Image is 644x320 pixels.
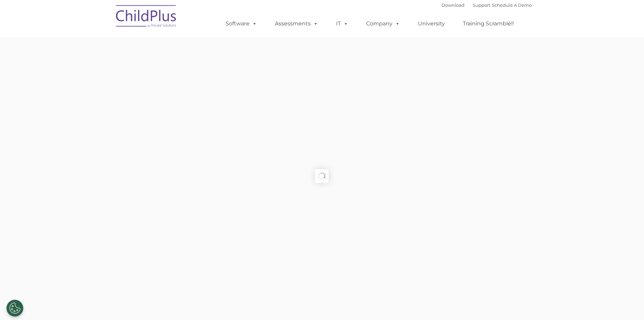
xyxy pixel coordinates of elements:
[473,2,491,8] a: Support
[6,300,23,317] button: Cookies Settings
[492,2,532,8] a: Schedule A Demo
[329,17,355,30] a: IT
[113,0,180,34] img: ChildPlus by Procare Solutions
[442,2,464,8] a: Download
[219,17,264,30] a: Software
[359,17,407,30] a: Company
[268,17,325,30] a: Assessments
[442,2,532,8] font: |
[411,17,452,30] a: University
[456,17,521,30] a: Training Scramble!!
